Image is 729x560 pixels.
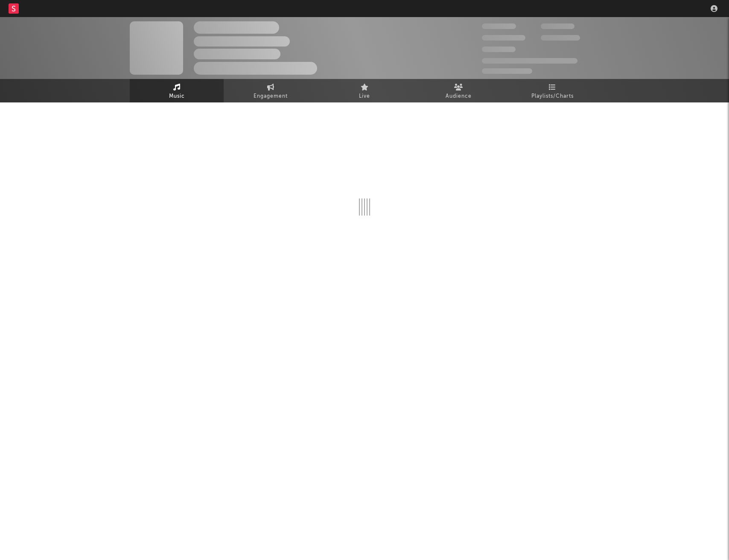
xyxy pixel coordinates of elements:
span: 1,000,000 [541,35,580,41]
span: 50,000,000 Monthly Listeners [482,58,577,64]
a: Audience [411,79,505,102]
span: 300,000 [482,23,516,29]
span: Jump Score: 85.0 [482,68,532,74]
a: Music [130,79,224,102]
a: Engagement [224,79,318,102]
a: Live [318,79,411,102]
span: Live [359,91,370,102]
span: 100,000 [541,23,574,29]
span: 50,000,000 [482,35,525,41]
span: Engagement [254,91,288,102]
span: Music [169,91,185,102]
span: Audience [446,91,472,102]
span: Playlists/Charts [531,91,574,102]
a: Playlists/Charts [505,79,599,102]
span: 100,000 [482,47,516,52]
